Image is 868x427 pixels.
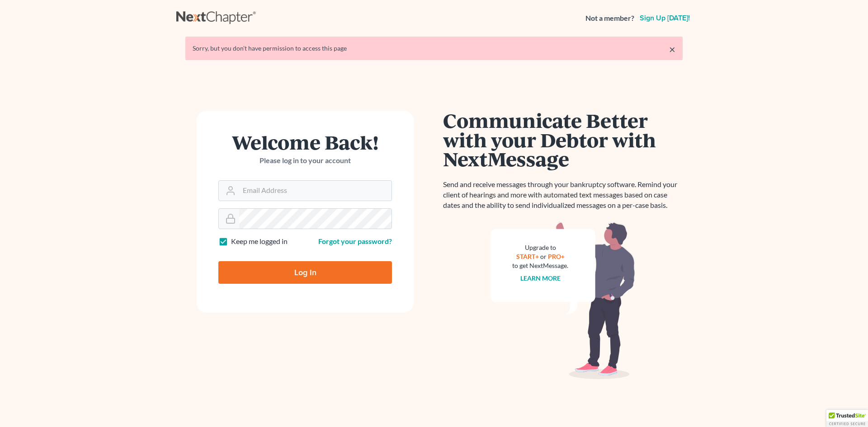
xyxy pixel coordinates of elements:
span: or [540,253,547,260]
div: Upgrade to [512,243,568,252]
div: to get NextMessage. [512,261,568,270]
a: PRO+ [548,253,565,260]
input: Log In [218,261,392,284]
div: Sorry, but you don't have permission to access this page [193,44,675,53]
a: Forgot your password? [318,237,392,245]
img: nextmessage_bg-59042aed3d76b12b5cd301f8e5b87938c9018125f34e5fa2b7a6b67550977c72.svg [491,221,635,380]
h1: Welcome Back! [218,132,392,152]
a: START+ [516,253,539,260]
p: Please log in to your account [218,155,392,166]
a: Learn more [520,274,561,282]
input: Email Address [239,181,392,201]
label: Keep me logged in [231,236,288,247]
a: Sign up [DATE]! [638,14,692,22]
div: TrustedSite Certified [826,410,868,427]
a: × [669,44,675,55]
strong: Not a member? [585,13,634,23]
p: Send and receive messages through your bankruptcy software. Remind your client of hearings and mo... [443,179,683,211]
h1: Communicate Better with your Debtor with NextMessage [443,111,683,169]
